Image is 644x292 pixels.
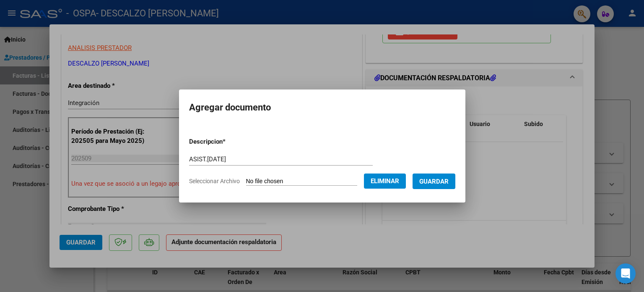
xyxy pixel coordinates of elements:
span: Guardar [419,178,449,185]
span: Eliminar [371,177,399,185]
h2: Agregar documento [189,100,455,116]
div: Open Intercom Messenger [615,263,636,284]
button: Eliminar [364,174,406,189]
button: Guardar [413,174,455,189]
p: Descripcion [189,137,269,147]
span: Seleccionar Archivo [189,178,240,184]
